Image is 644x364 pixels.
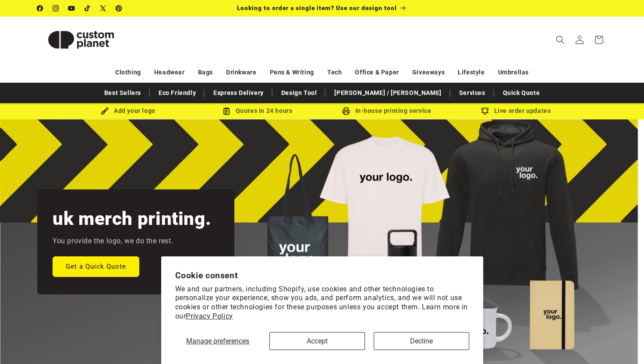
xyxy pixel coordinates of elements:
[175,332,261,350] button: Manage preferences
[237,4,397,11] span: Looking to order a single item? Use our design tool
[34,17,128,63] a: Custom Planet
[64,105,193,116] div: Add your logo
[53,207,211,231] h2: uk merch printing.
[53,235,173,248] p: You provide the logo, we do the rest.
[53,256,139,276] a: Get a Quick Quote
[600,322,644,364] iframe: Chat Widget
[193,105,322,116] div: Quotes in 24 hours
[458,65,485,80] a: Lifestyle
[374,332,469,350] button: Decline
[342,107,350,115] img: In-house printing
[154,85,200,101] a: Eco Friendly
[269,332,365,350] button: Accept
[198,65,213,80] a: Bags
[455,85,490,101] a: Services
[154,65,185,80] a: Headwear
[412,65,445,80] a: Giveaways
[115,65,141,80] a: Clothing
[101,107,109,115] img: Brush Icon
[498,65,529,80] a: Umbrellas
[355,65,399,80] a: Office & Paper
[37,20,125,59] img: Custom Planet
[551,30,570,49] summary: Search
[327,65,342,80] a: Tech
[226,65,256,80] a: Drinkware
[186,337,249,345] span: Manage preferences
[100,85,145,101] a: Best Sellers
[330,85,446,101] a: [PERSON_NAME] / [PERSON_NAME]
[223,107,230,115] img: Order Updates Icon
[186,312,233,320] a: Privacy Policy
[175,285,469,321] p: We and our partners, including Shopify, use cookies and other technologies to personalize your ex...
[175,270,469,280] h2: Cookie consent
[499,85,545,101] a: Quick Quote
[270,65,314,80] a: Pens & Writing
[277,85,322,101] a: Design Tool
[481,107,489,115] img: Order updates
[322,105,451,116] div: In-house printing service
[451,105,580,116] div: Live order updates
[209,85,268,101] a: Express Delivery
